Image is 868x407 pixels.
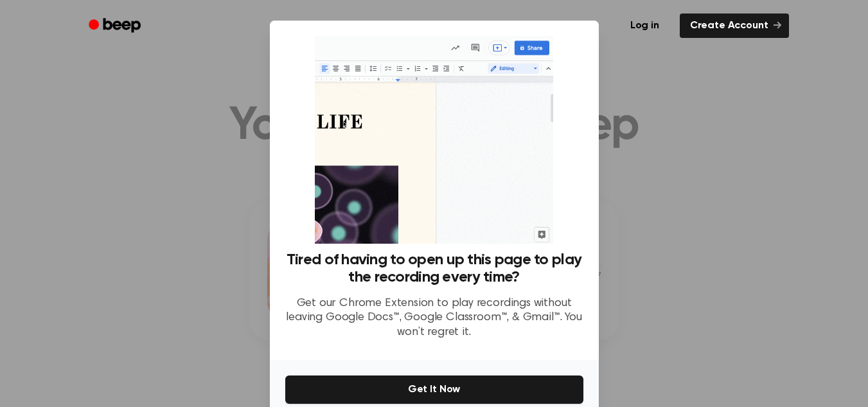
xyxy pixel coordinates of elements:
img: Beep extension in action [315,36,553,244]
a: Create Account [680,14,789,38]
h3: Tired of having to open up this page to play the recording every time? [285,251,583,286]
p: Get our Chrome Extension to play recordings without leaving Google Docs™, Google Classroom™, & Gm... [285,296,583,340]
a: Beep [80,14,152,39]
button: Get It Now [285,375,583,404]
a: Log in [617,11,672,41]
